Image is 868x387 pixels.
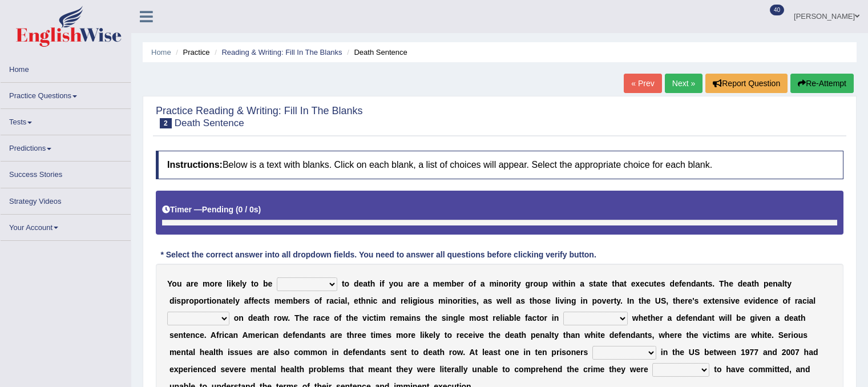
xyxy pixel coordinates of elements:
[592,296,597,305] b: p
[1,57,131,79] a: Home
[744,296,749,305] b: e
[742,279,747,288] b: e
[274,313,277,322] b: r
[151,48,171,57] a: Home
[366,296,371,305] b: n
[703,296,708,305] b: e
[186,296,189,305] b: r
[334,296,338,305] b: c
[807,296,809,305] b: i
[415,279,419,288] b: e
[298,296,302,305] b: e
[788,296,790,305] b: f
[675,279,679,288] b: e
[563,279,568,288] b: h
[719,279,724,288] b: T
[380,279,382,288] b: i
[203,279,209,288] b: m
[649,279,654,288] b: u
[242,279,247,288] b: y
[537,296,542,305] b: o
[257,313,262,322] b: a
[277,313,282,322] b: o
[795,296,798,305] b: r
[407,279,412,288] b: a
[167,279,172,288] b: Y
[346,313,349,322] b: t
[615,279,620,288] b: h
[251,296,254,305] b: f
[210,279,215,288] b: o
[367,313,369,322] b: i
[1,162,131,184] a: Success Stories
[199,296,204,305] b: o
[342,279,345,288] b: t
[216,296,221,305] b: n
[202,205,233,214] b: Pending
[530,296,532,305] b: t
[240,279,242,288] b: l
[764,279,769,288] b: p
[627,296,629,305] b: I
[580,279,584,288] b: a
[768,279,773,288] b: e
[445,279,451,288] b: m
[712,296,715,305] b: t
[785,279,788,288] b: t
[371,296,373,305] b: i
[747,279,752,288] b: a
[249,296,252,305] b: f
[503,279,508,288] b: o
[724,296,729,305] b: s
[419,296,425,305] b: o
[510,296,512,305] b: l
[692,296,694,305] b: '
[207,296,209,305] b: t
[363,279,368,288] b: a
[446,296,448,305] b: i
[525,279,530,288] b: g
[334,313,339,322] b: o
[325,313,330,322] b: e
[176,296,181,305] b: s
[760,296,765,305] b: e
[389,279,393,288] b: y
[676,296,681,305] b: h
[263,296,265,305] b: t
[571,296,576,305] b: g
[403,296,408,305] b: e
[496,296,503,305] b: w
[281,296,286,305] b: e
[424,279,429,288] b: a
[167,160,223,170] b: Instructions:
[508,279,511,288] b: r
[705,279,708,288] b: t
[259,205,261,214] b: )
[685,296,688,305] b: r
[655,296,661,305] b: U
[661,296,666,305] b: S
[594,279,596,288] b: t
[361,296,366,305] b: h
[227,279,229,288] b: l
[752,279,754,288] b: t
[473,279,476,288] b: f
[433,279,440,288] b: m
[560,296,564,305] b: v
[691,279,696,288] b: d
[265,296,270,305] b: s
[408,296,410,305] b: l
[602,296,607,305] b: v
[778,279,782,288] b: a
[338,296,341,305] b: i
[636,279,640,288] b: x
[749,296,753,305] b: v
[682,279,687,288] b: e
[329,296,334,305] b: a
[313,313,316,322] b: r
[253,313,257,322] b: e
[189,296,194,305] b: o
[218,279,223,288] b: e
[263,279,268,288] b: b
[566,296,571,305] b: n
